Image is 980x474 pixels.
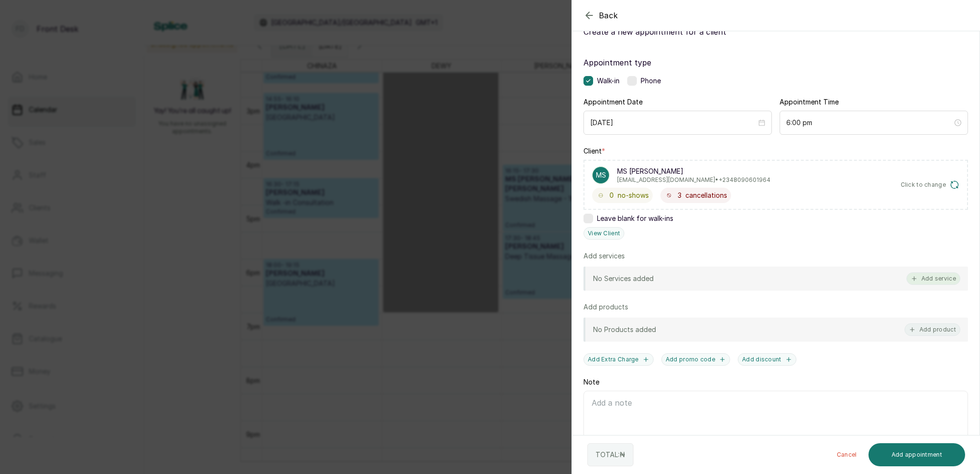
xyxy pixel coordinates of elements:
[685,191,727,200] span: cancellations
[901,180,960,190] button: Click to change
[597,76,620,86] span: Walk-in
[583,302,628,312] p: Add products
[583,10,618,21] button: Back
[583,57,968,68] label: Appointment type
[599,10,618,21] span: Back
[906,272,960,285] button: Add service
[590,117,757,128] input: Select date
[738,353,796,366] button: Add discount
[593,274,654,283] p: No Services added
[786,117,953,128] input: Select time
[583,251,625,261] p: Add services
[583,227,624,240] button: View Client
[593,325,656,334] p: No Products added
[595,450,625,460] p: TOTAL: ₦
[901,181,946,189] span: Click to change
[583,146,605,156] label: Client
[583,26,776,38] p: Create a new appointment for a client
[661,353,730,366] button: Add promo code
[678,191,682,200] span: 3
[905,323,960,336] button: Add product
[596,170,606,180] p: MS
[583,377,599,387] label: Note
[597,214,673,223] span: Leave blank for walk-ins
[641,76,661,86] span: Phone
[780,97,839,107] label: Appointment Time
[609,191,614,200] span: 0
[618,191,649,200] span: no-shows
[583,97,643,107] label: Appointment Date
[868,443,966,466] button: Add appointment
[617,176,770,184] p: [EMAIL_ADDRESS][DOMAIN_NAME] • +234 8090601964
[583,353,654,366] button: Add Extra Charge
[617,167,770,176] p: MS [PERSON_NAME]
[829,443,865,466] button: Cancel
